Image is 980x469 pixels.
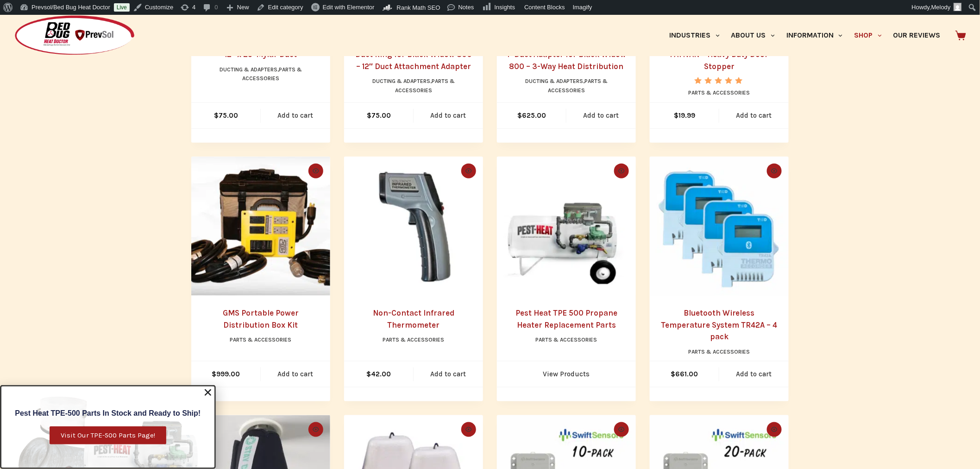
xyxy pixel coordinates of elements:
[50,426,166,444] a: Visit Our TPE-500 Parts Page!
[664,15,725,56] a: Industries
[689,89,750,96] a: Parts & Accessories
[497,361,636,387] a: View Products
[261,361,330,387] a: Add to cart: “GMS Portable Power Distribution Box Kit”
[373,308,454,330] a: Non-Contact Infrared Thermometer
[767,422,782,437] button: Quick view toggle
[367,111,371,120] span: $
[212,370,217,379] span: $
[689,349,750,355] a: Parts & Accessories
[495,4,515,11] span: Insights
[781,15,848,56] a: Information
[61,432,155,439] span: Visit Our TPE-500 Parts Page!
[14,15,135,56] img: Prevsol/Bed Bug Heat Doctor
[536,336,597,343] a: Parts & Accessories
[719,361,789,387] a: Add to cart: “Bluetooth Wireless Temperature System TR42A - 4 pack”
[694,77,744,84] div: Rated 5.00 out of 5
[414,361,483,387] a: Add to cart: “Non-Contact Infrared Thermometer”
[674,111,678,120] span: $
[566,103,636,128] a: Add to cart: “T-Duct Adapter for Black Widow 800 – 3-Way Heat Distribution”
[661,308,778,341] a: Bluetooth Wireless Temperature System TR42A – 4 pack
[308,422,323,437] button: Quick view toggle
[308,164,323,178] button: Quick view toggle
[848,15,887,56] a: Shop
[650,157,789,296] a: Bluetooth Wireless Temperature System TR42A - 4 pack
[344,157,483,296] img: Non-Contact Infrared Thermometer
[344,157,483,296] picture: Infrared_Thermal_Gun_a15dd652-6a69-4888-a56c-ef584fa3bcf6_1024x1024
[517,111,522,120] span: $
[261,103,330,128] a: Add to cart: “12” x 25' Mylar Duct”
[674,111,695,120] bdi: 19.99
[497,157,636,296] img: Pest Heat TPE-500 Propane Bed Bug Heater replacement parts page
[725,15,780,56] a: About Us
[220,66,277,73] a: Ducting & Adapters
[497,157,636,296] picture: Pest Heat TPE-500 Heater
[525,78,583,84] a: Ducting & Adapters
[548,78,608,94] a: Parts & Accessories
[614,164,629,178] button: Quick view toggle
[367,370,391,379] bdi: 42.00
[671,370,676,379] span: $
[414,103,483,128] a: Add to cart: “Duct Ring for Black Widow 800 – 12" Duct Attachment Adapter”
[367,111,391,120] bdi: 75.00
[230,336,292,343] a: Parts & Accessories
[517,111,546,120] bdi: 625.00
[191,157,330,296] a: GMS Portable Power Distribution Box Kit
[506,77,627,95] li: ,
[931,4,951,11] span: Melody
[323,4,375,11] span: Edit with Elementor
[887,15,946,56] a: Our Reviews
[223,308,299,330] a: GMS Portable Power Distribution Box Kit
[397,4,440,11] span: Rank Math SEO
[694,77,744,105] span: Rated out of 5
[353,77,474,95] li: ,
[367,370,371,379] span: $
[671,370,698,379] bdi: 661.00
[214,111,238,120] bdi: 75.00
[372,78,430,84] a: Ducting & Adapters
[670,50,769,71] a: FATIVAN – Heavy Duty Door Stopper
[355,50,472,71] a: Duct Ring for Black Widow 800 – 12″ Duct Attachment Adapter
[719,103,789,128] a: Add to cart: “FATIVAN - Heavy Duty Door Stopper”
[203,388,213,397] a: Close
[383,336,445,343] a: Parts & Accessories
[461,422,476,437] button: Quick view toggle
[214,111,219,120] span: $
[461,164,476,178] button: Quick view toggle
[515,308,617,330] a: Pest Heat TPE 500 Propane Heater Replacement Parts
[212,370,240,379] bdi: 999.00
[6,410,210,417] h6: Pest Heat TPE-500 Parts In Stock and Ready to Ship!
[114,3,130,12] a: Live
[497,157,636,296] a: Pest Heat TPE 500 Propane Heater Replacement Parts
[395,78,455,94] a: Parts & Accessories
[614,422,629,437] button: Quick view toggle
[664,15,946,56] nav: Primary
[507,50,627,71] a: T-Duct Adapter for Black Widow 800 – 3-Way Heat Distribution
[767,164,782,178] button: Quick view toggle
[201,65,321,84] li: ,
